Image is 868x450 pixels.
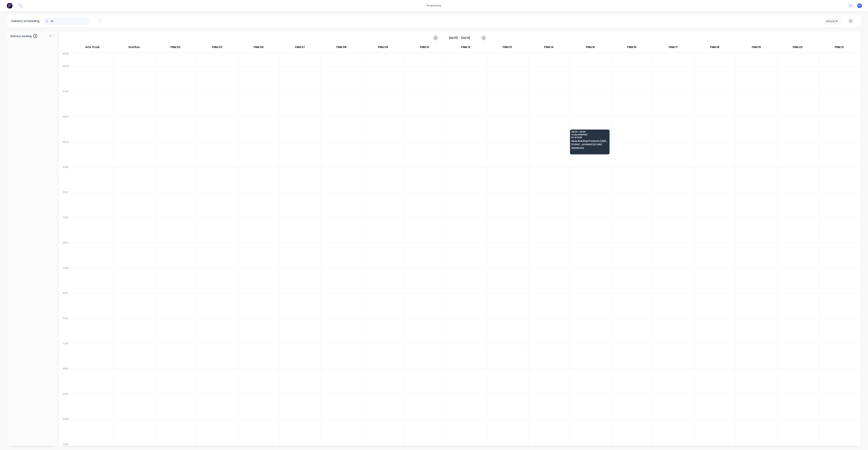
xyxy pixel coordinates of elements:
[571,140,608,142] span: Apex Building Products (QLD) Pty Ltd
[59,89,72,114] div: 07:00
[59,291,72,316] div: 15:00
[51,17,90,25] input: Search for orders
[10,34,32,38] span: Delivery backlog
[653,44,694,52] div: FNM 17
[59,442,72,447] div: 21:00
[59,266,72,291] div: 14:00
[196,44,238,52] div: FNM 03
[59,316,72,341] div: 16:00
[425,3,443,8] div: productivity
[362,44,403,52] div: FNM 09
[279,44,321,52] div: FNM 07
[571,136,608,139] span: PO # 76211
[59,392,72,417] div: 19:00
[570,44,611,52] div: FNM 15
[571,133,608,136] span: Order # 190593
[72,44,113,52] div: ACA Truck
[59,165,72,190] div: 10:00
[528,44,569,52] div: FNM 14
[487,44,528,52] div: FNM 13
[59,140,72,165] div: 09:00
[571,131,608,133] span: 08:30 - 09:30
[113,44,155,52] div: 2nd Run
[8,15,43,27] div: Delivery scheduling
[824,18,841,24] button: Vehicle
[445,44,487,52] div: FNM 12
[777,44,818,52] div: FNM 20
[736,44,777,52] div: FNM 19
[571,147,608,149] span: HELENSVALE
[826,19,837,23] div: Vehicle
[238,44,279,52] div: FNM 06
[59,341,72,367] div: 17:00
[7,3,12,8] img: Factory
[59,366,72,392] div: 18:00
[694,44,735,52] div: FNM 18
[858,4,861,7] span: F1
[33,34,37,38] span: 0
[59,215,72,240] div: 12:00
[59,114,72,140] div: 08:00
[571,143,608,146] span: [STREET_ADDRESS] (STORE)
[321,44,362,52] div: FNM 08
[59,190,72,215] div: 11:00
[611,44,652,52] div: FNM 16
[59,240,72,266] div: 13:00
[155,44,196,52] div: FNM 02
[59,417,72,442] div: 20:00
[59,64,72,89] div: 06:00
[59,52,72,64] div: 05:30
[404,44,445,52] div: FNM 10
[818,44,860,52] div: FNM 21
